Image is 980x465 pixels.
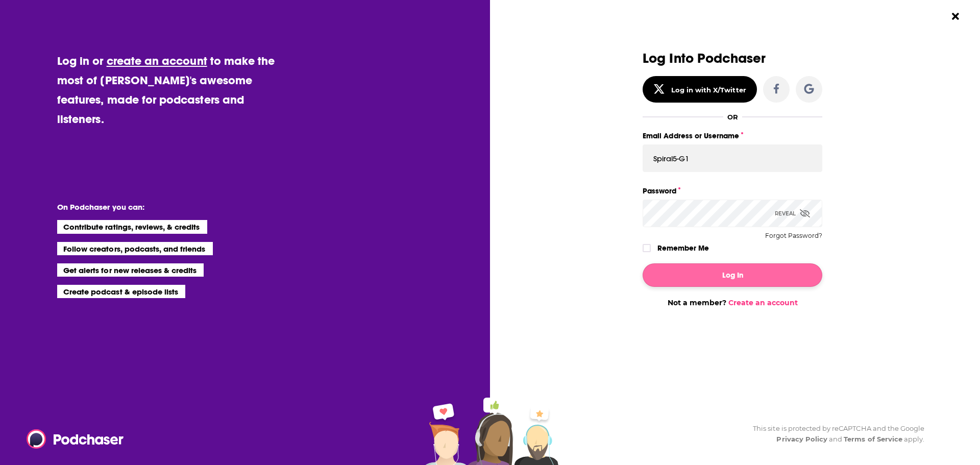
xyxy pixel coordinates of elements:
[643,76,757,103] button: Log in with X/Twitter
[57,263,204,277] li: Get alerts for new releases & credits
[643,129,822,142] label: Email Address or Username
[946,7,965,26] button: Close Button
[728,298,798,307] a: Create an account
[643,184,822,198] label: Password
[27,429,116,449] a: Podchaser - Follow, Share and Rate Podcasts
[57,285,185,298] li: Create podcast & episode lists
[745,423,924,445] div: This site is protected by reCAPTCHA and the Google and apply.
[775,200,810,227] div: Reveal
[643,263,822,287] button: Log In
[107,54,207,68] a: create an account
[643,298,822,307] div: Not a member?
[657,241,709,255] label: Remember Me
[727,113,738,121] div: OR
[643,144,822,172] input: Email Address or Username
[57,242,213,255] li: Follow creators, podcasts, and friends
[27,429,125,449] img: Podchaser - Follow, Share and Rate Podcasts
[844,435,902,443] a: Terms of Service
[765,232,822,239] button: Forgot Password?
[643,51,822,66] h3: Log Into Podchaser
[57,202,261,212] li: On Podchaser you can:
[671,86,746,94] div: Log in with X/Twitter
[776,435,827,443] a: Privacy Policy
[57,220,207,233] li: Contribute ratings, reviews, & credits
